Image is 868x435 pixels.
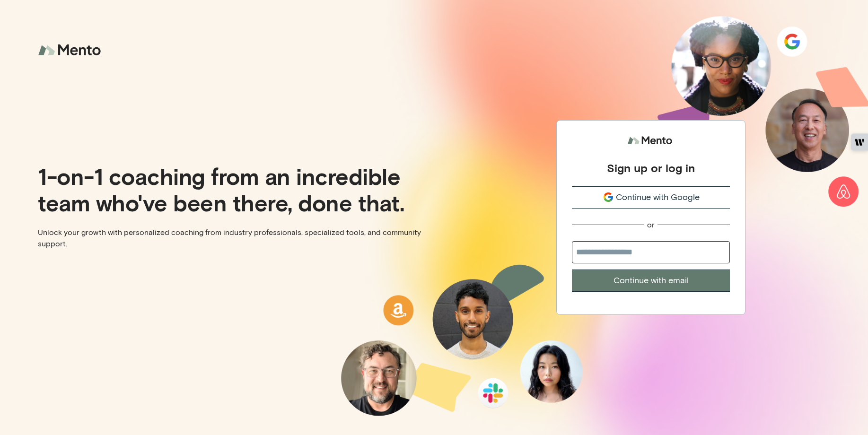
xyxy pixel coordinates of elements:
[607,161,695,175] div: Sign up or log in
[38,227,427,250] p: Unlock your growth with personalized coaching from industry professionals, specialized tools, and...
[38,38,104,63] img: logo
[627,132,675,149] img: logo.svg
[38,163,427,216] p: 1-on-1 coaching from an incredible team who've been there, done that.
[616,191,700,204] span: Continue with Google
[647,220,655,230] div: or
[572,186,730,209] button: Continue with Google
[572,270,730,292] button: Continue with email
